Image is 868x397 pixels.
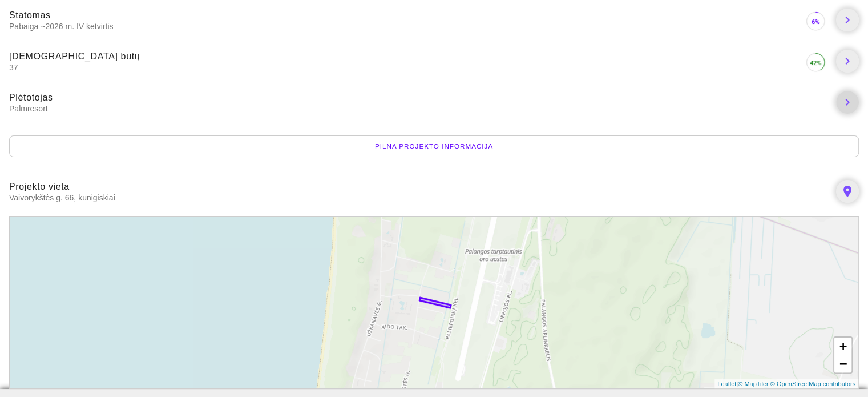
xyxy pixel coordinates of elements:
[836,180,859,203] a: place
[9,193,827,203] span: Vaivorykštės g. 66, kunigiskiai
[836,9,859,31] a: chevron_right
[9,10,51,20] span: Statomas
[834,338,851,355] a: Zoom in
[717,380,736,387] a: Leaflet
[738,380,769,387] a: © MapTiler
[834,355,851,372] a: Zoom out
[9,103,827,114] span: Palmresort
[9,93,53,102] span: Plėtotojas
[836,91,859,114] a: chevron_right
[9,62,804,73] span: 37
[9,21,804,31] span: Pabaiga ~2026 m. IV ketvirtis
[714,379,858,389] div: |
[9,182,70,191] span: Projekto vieta
[841,95,854,109] i: chevron_right
[841,185,854,198] i: place
[770,380,855,387] a: © OpenStreetMap contributors
[841,13,854,27] i: chevron_right
[9,135,859,157] div: Pilna projekto informacija
[836,50,859,73] a: chevron_right
[9,51,140,61] span: [DEMOGRAPHIC_DATA] butų
[804,51,827,74] img: 42
[841,54,854,68] i: chevron_right
[804,10,827,33] img: 6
